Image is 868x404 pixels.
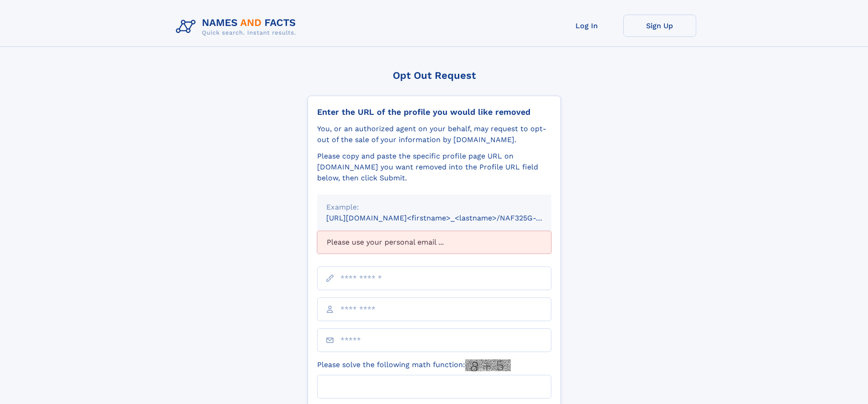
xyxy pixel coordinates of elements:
a: Log In [550,15,623,37]
div: Please copy and paste the specific profile page URL on [DOMAIN_NAME] you want removed into the Pr... [317,151,551,184]
div: Example: [326,202,542,213]
div: Please use your personal email ... [317,231,551,254]
div: You, or an authorized agent on your behalf, may request to opt-out of the sale of your informatio... [317,123,551,145]
img: Logo Names and Facts [172,15,303,39]
div: Opt Out Request [308,70,561,81]
a: Sign Up [623,15,696,37]
label: Please solve the following math function: [317,359,511,371]
div: Enter the URL of the profile you would like removed [317,107,551,117]
small: [URL][DOMAIN_NAME]<firstname>_<lastname>/NAF325G-xxxxxxxx [326,214,569,222]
